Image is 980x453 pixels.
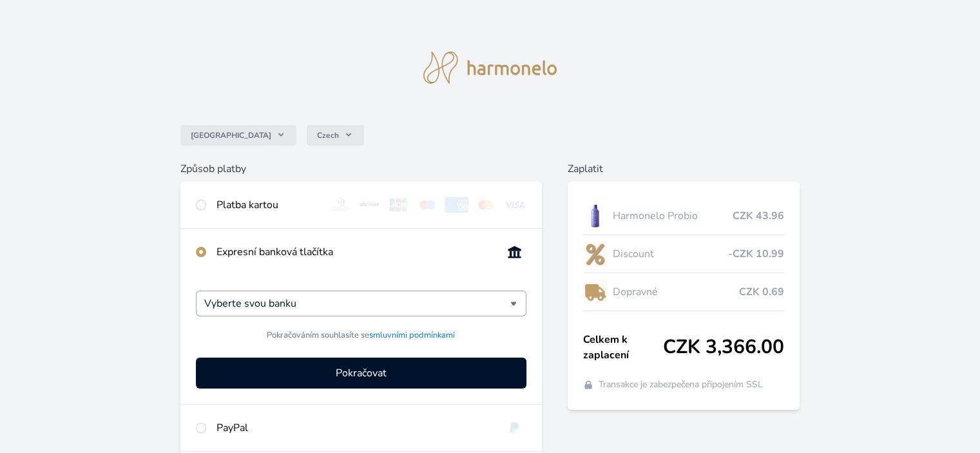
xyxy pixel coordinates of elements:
span: Pokračovat [336,365,387,381]
button: Czech [307,125,364,146]
img: paypal.svg [503,420,526,436]
div: PayPal [216,420,492,436]
h6: Způsob platby [180,161,541,177]
span: Dopravné [612,284,738,300]
span: Pokračováním souhlasíte se [267,329,455,342]
span: -CZK 10.99 [728,246,784,262]
img: discount-lo.png [583,238,608,270]
span: Harmonelo Probio [612,208,732,224]
span: CZK 3,366.00 [663,336,784,359]
span: CZK 43.96 [733,208,784,224]
div: Expresní banková tlačítka [216,244,492,260]
div: Platba kartou [216,197,318,213]
h6: Zaplatit [568,161,800,177]
span: CZK 0.69 [739,284,784,300]
img: logo.svg [423,52,557,84]
span: Czech [317,130,339,140]
img: discover.svg [358,197,381,213]
span: [GEOGRAPHIC_DATA] [191,130,271,140]
img: mc.svg [474,197,497,213]
img: amex.svg [445,197,468,213]
img: visa.svg [503,197,526,213]
input: Hledat... [204,296,510,311]
span: Transakce je zabezpečena připojením SSL [599,378,763,391]
button: [GEOGRAPHIC_DATA] [180,125,296,146]
img: jcb.svg [387,197,410,213]
img: onlineBanking_CZ.svg [503,244,526,260]
span: Discount [612,246,727,262]
img: diners.svg [329,197,352,213]
button: Pokračovat [196,358,526,389]
img: delivery-lo.png [583,276,608,308]
span: Celkem k zaplacení [583,332,663,363]
a: smluvními podmínkami [369,329,455,341]
img: CLEAN_PROBIO_se_stinem_x-lo.jpg [583,200,608,232]
div: Vyberte svou banku [196,291,526,316]
img: maestro.svg [416,197,439,213]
